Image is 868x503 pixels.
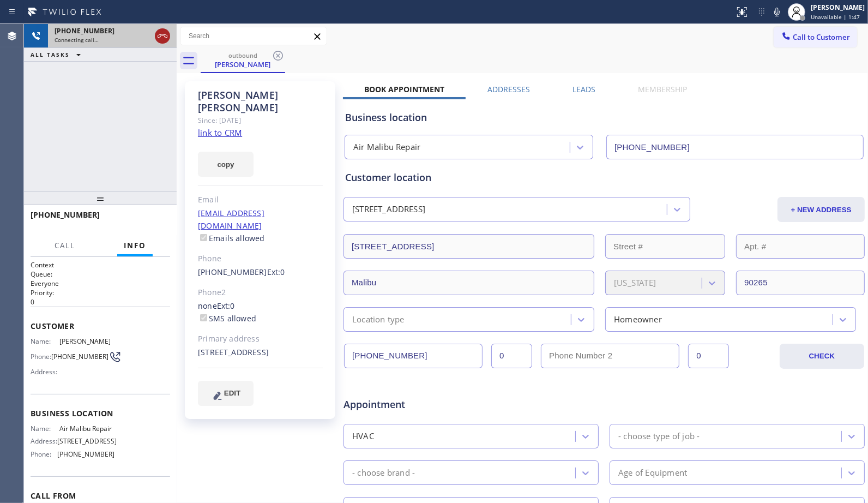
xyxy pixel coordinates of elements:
a: [PHONE_NUMBER] [198,267,267,277]
div: [PERSON_NAME] [202,59,284,69]
span: Customer [31,321,170,331]
input: Address [343,234,594,259]
input: Phone Number 2 [541,344,679,368]
label: Leads [572,84,595,94]
button: Hang up [155,28,170,44]
p: Everyone [31,279,170,288]
a: link to CRM [198,127,242,138]
input: SMS allowed [200,314,207,321]
span: Appointment [343,397,516,412]
span: Phone: [31,352,51,361]
h1: Context [31,260,170,270]
div: Since: [DATE] [198,114,323,127]
button: + NEW ADDRESS [777,197,865,222]
div: [PERSON_NAME] [PERSON_NAME] [198,89,323,114]
span: Unavailable | 1:47 [811,13,860,21]
input: ZIP [736,271,865,295]
span: Address: [31,368,59,376]
button: copy [198,152,254,177]
button: CHECK [780,344,865,369]
span: [PHONE_NUMBER] [51,352,108,361]
div: Email [198,194,323,206]
button: EDIT [198,381,254,406]
h2: Queue: [31,270,170,279]
span: Ext: 0 [267,267,285,277]
input: Apt. # [736,234,865,259]
span: Info [124,241,146,250]
div: [STREET_ADDRESS] [352,203,425,216]
span: ALL TASKS [31,51,70,58]
button: Mute [769,4,785,20]
label: SMS allowed [198,313,256,324]
label: Book Appointment [364,84,444,94]
span: [STREET_ADDRESS] [57,437,117,445]
span: Connecting call… [55,36,99,44]
span: Business location [31,408,170,418]
a: [EMAIL_ADDRESS][DOMAIN_NAME] [198,208,264,231]
div: Homeowner [614,313,662,326]
div: none [198,300,323,325]
div: Primary address [198,333,323,345]
div: Customer location [345,170,863,185]
input: Street # [605,234,725,259]
label: Membership [638,84,688,94]
input: Emails allowed [200,234,207,241]
div: Air Malibu Repair [353,141,420,154]
span: Call to Customer [793,32,850,42]
span: Call [55,241,75,250]
div: outbound [202,51,284,59]
button: Info [117,235,153,256]
span: [PERSON_NAME] [59,337,114,345]
input: Phone Number [344,344,483,368]
span: Name: [31,337,59,345]
div: Location type [352,313,405,326]
div: Phone2 [198,286,323,299]
span: Ext: 0 [217,301,235,311]
span: EDIT [224,389,240,397]
span: [PHONE_NUMBER] [55,26,114,35]
input: City [343,271,594,295]
div: Age of Equipment [618,466,687,479]
div: Business location [345,110,863,125]
div: Phone [198,253,323,265]
button: ALL TASKS [24,48,92,61]
span: [PHONE_NUMBER] [57,450,114,458]
span: Call From [31,490,170,501]
span: Address: [31,437,57,445]
input: Ext. [491,344,532,368]
div: Luke Alexander [202,49,284,72]
div: [PERSON_NAME] [811,3,865,12]
div: [STREET_ADDRESS] [198,346,323,359]
div: - choose brand - [352,466,415,479]
input: Ext. 2 [688,344,729,368]
span: [PHONE_NUMBER] [31,209,100,220]
button: Call [48,235,82,256]
p: 0 [31,297,170,307]
div: - choose type of job - [618,430,700,442]
div: HVAC [352,430,374,442]
input: Search [180,27,327,45]
button: Call to Customer [774,27,857,47]
span: Air Malibu Repair [59,424,114,433]
label: Addresses [487,84,530,94]
input: Phone Number [606,135,864,159]
span: Name: [31,424,59,433]
label: Emails allowed [198,233,265,243]
h2: Priority: [31,288,170,297]
span: Phone: [31,450,57,458]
